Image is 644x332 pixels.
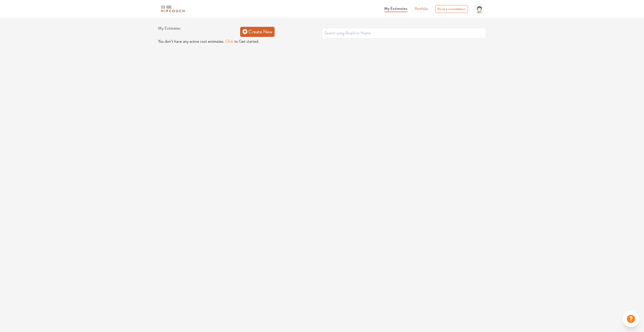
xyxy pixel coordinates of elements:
a: Create New [240,27,275,37]
h1: My Estimates [158,26,240,37]
img: logo-horizontal.svg [160,5,185,13]
input: Search using BoqId or Name [322,28,486,38]
p: You don’t have any active cost estimates. to Get started. [158,38,486,45]
span: logo-horizontal.svg [160,3,185,15]
a: Portfolio [414,6,428,12]
span: My Estimates [384,6,407,11]
button: Click [225,38,233,45]
div: Book a consultation [435,5,468,13]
